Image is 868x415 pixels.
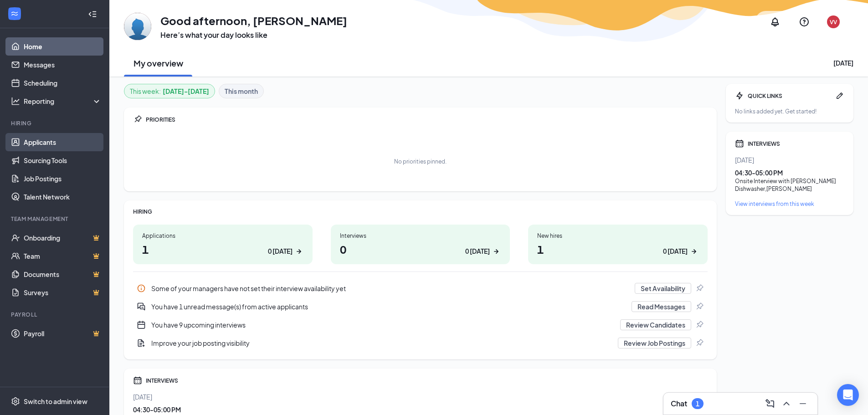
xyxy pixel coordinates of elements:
[837,384,859,406] div: Open Intercom Messenger
[835,91,844,100] svg: Pen
[24,133,102,151] a: Applicants
[225,86,258,96] b: This month
[133,392,708,401] div: [DATE]
[11,397,20,406] svg: Settings
[133,297,708,316] a: DoubleChatActiveYou have 1 unread message(s) from active applicantsRead MessagesPin
[137,338,146,348] svg: DocumentAdd
[163,86,209,96] b: [DATE] - [DATE]
[492,247,501,256] svg: ArrowRight
[133,316,708,334] a: CalendarNewYou have 9 upcoming interviewsReview CandidatesPin
[133,297,708,316] div: You have 1 unread message(s) from active applicants
[151,302,626,311] div: You have 1 unread message(s) from active applicants
[24,56,102,74] a: Messages
[133,316,708,334] div: You have 9 upcoming interviews
[11,215,100,223] div: Team Management
[11,119,100,127] div: Hiring
[137,320,146,329] svg: CalendarNew
[151,338,612,348] div: Improve your job posting visibility
[618,338,691,348] button: Review Job Postings
[796,396,810,411] button: Minimize
[663,246,688,256] div: 0 [DATE]
[763,396,777,411] button: ComposeMessage
[748,140,844,148] div: INTERVIEWS
[833,58,853,67] div: [DATE]
[133,225,313,264] a: Applications10 [DATE]ArrowRight
[133,115,142,124] svg: Pin
[151,284,629,293] div: Some of your managers have not set their interview availability yet
[88,10,97,19] svg: Collapse
[695,302,704,311] svg: Pin
[24,397,87,406] div: Switch to admin view
[151,320,615,329] div: You have 9 upcoming interviews
[781,398,792,409] svg: ChevronUp
[735,139,744,148] svg: Calendar
[268,246,293,256] div: 0 [DATE]
[142,241,303,257] h1: 1
[137,302,146,311] svg: DoubleChatActive
[765,398,776,409] svg: ComposeMessage
[24,265,102,283] a: DocumentsCrown
[133,334,708,352] a: DocumentAddImprove your job posting visibilityReview Job PostingsPin
[24,324,102,343] a: PayrollCrown
[695,338,704,348] svg: Pin
[160,30,347,40] h3: Here’s what your day looks like
[689,247,699,256] svg: ArrowRight
[735,108,844,115] div: No links added yet. Get started!
[340,241,501,257] h1: 0
[133,405,708,414] div: 04:30 - 05:00 PM
[537,241,699,257] h1: 1
[695,284,704,293] svg: Pin
[134,57,183,69] h2: My overview
[137,284,146,293] svg: Info
[146,116,708,123] div: PRIORITIES
[735,185,844,193] div: Dishwasher , [PERSON_NAME]
[748,92,832,100] div: QUICK LINKS
[696,400,699,408] div: 1
[11,97,20,106] svg: Analysis
[635,283,691,294] button: Set Availability
[779,396,794,411] button: ChevronUp
[537,232,699,240] div: New hires
[770,16,781,27] svg: Notifications
[24,229,102,247] a: OnboardingCrown
[133,279,708,297] div: Some of your managers have not set their interview availability yet
[340,232,501,240] div: Interviews
[830,18,837,26] div: VV
[797,398,808,409] svg: Minimize
[142,232,303,240] div: Applications
[24,169,102,188] a: Job Postings
[24,247,102,265] a: TeamCrown
[735,91,744,100] svg: Bolt
[294,247,303,256] svg: ArrowRight
[620,319,691,330] button: Review Candidates
[11,311,100,318] div: Payroll
[632,301,691,312] button: Read Messages
[528,225,708,264] a: New hires10 [DATE]ArrowRight
[671,399,687,409] h3: Chat
[465,246,490,256] div: 0 [DATE]
[10,9,19,18] svg: WorkstreamLogo
[24,188,102,206] a: Talent Network
[695,320,704,329] svg: Pin
[24,283,102,302] a: SurveysCrown
[735,155,844,164] div: [DATE]
[799,16,810,27] svg: QuestionInfo
[735,177,844,185] div: Onsite Interview with [PERSON_NAME]
[735,168,844,177] div: 04:30 - 05:00 PM
[331,225,510,264] a: Interviews00 [DATE]ArrowRight
[735,200,844,208] a: View interviews from this week
[24,74,102,92] a: Scheduling
[394,158,447,165] div: No priorities pinned.
[146,377,708,384] div: INTERVIEWS
[133,376,142,385] svg: Calendar
[24,151,102,169] a: Sourcing Tools
[130,86,209,96] div: This week :
[133,334,708,352] div: Improve your job posting visibility
[133,208,708,215] div: HIRING
[133,279,708,297] a: InfoSome of your managers have not set their interview availability yetSet AvailabilityPin
[160,13,347,28] h1: Good afternoon, [PERSON_NAME]
[124,13,151,40] img: Vanessa Vass
[24,97,102,106] div: Reporting
[24,37,102,56] a: Home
